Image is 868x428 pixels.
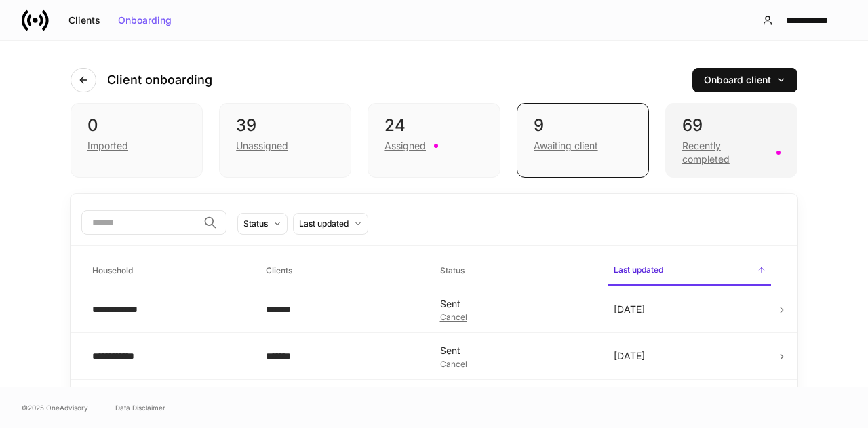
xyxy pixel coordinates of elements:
[22,402,88,413] span: © 2025 OneAdvisory
[118,16,172,25] div: Onboarding
[704,75,786,85] div: Onboard client
[68,16,100,25] div: Clients
[219,103,351,178] div: 39Unassigned
[384,139,426,153] div: Assigned
[682,139,768,166] div: Recently completed
[517,103,649,178] div: 9Awaiting client
[243,217,268,230] div: Status
[115,402,165,413] a: Data Disclaimer
[665,103,797,178] div: 69Recently completed
[107,72,212,88] h4: Client onboarding
[87,257,250,285] span: Household
[368,103,500,178] div: 24Assigned
[293,213,368,235] button: Last updated
[87,139,128,153] div: Imported
[60,9,109,31] button: Clients
[87,115,186,136] div: 0
[435,257,597,285] span: Status
[266,264,292,277] h6: Clients
[440,313,467,322] button: Cancel
[236,139,288,153] div: Unassigned
[440,360,467,368] button: Cancel
[534,115,632,136] div: 9
[440,344,592,357] div: Sent
[299,217,349,230] div: Last updated
[92,264,133,277] h6: Household
[440,264,465,277] h6: Status
[692,68,797,92] button: Onboard client
[260,257,423,285] span: Clients
[109,9,180,31] button: Onboarding
[71,103,203,178] div: 0Imported
[534,139,598,153] div: Awaiting client
[440,297,592,311] div: Sent
[384,115,483,136] div: 24
[603,380,776,427] td: [DATE]
[682,115,781,136] div: 69
[608,256,771,286] span: Last updated
[603,286,776,333] td: [DATE]
[237,213,288,235] button: Status
[614,263,663,276] h6: Last updated
[236,115,334,136] div: 39
[603,333,776,380] td: [DATE]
